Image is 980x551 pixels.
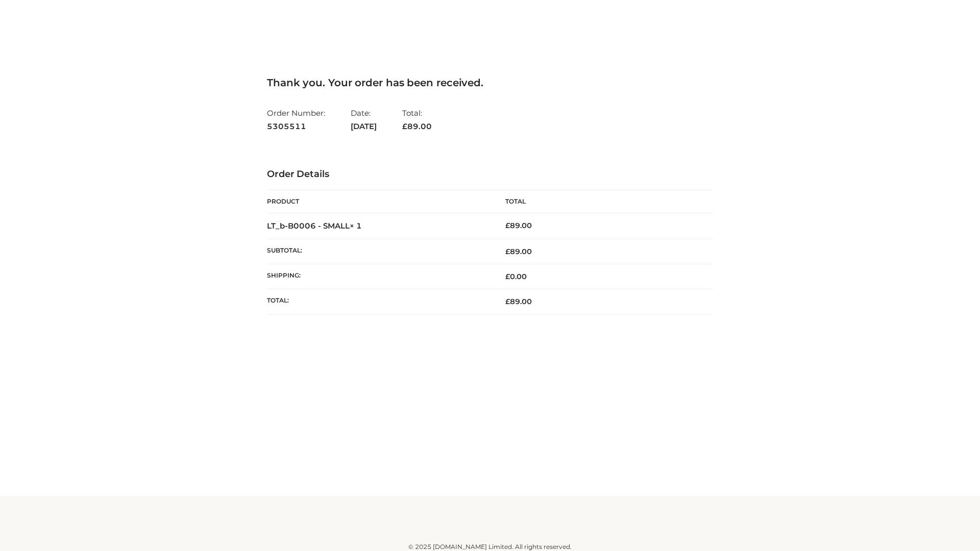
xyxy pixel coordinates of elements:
[402,121,407,131] span: £
[505,272,527,281] bdi: 0.00
[351,104,377,135] li: Date:
[505,247,510,256] span: £
[267,221,362,231] strong: LT_b-B0006 - SMALL
[267,104,325,135] li: Order Number:
[490,190,713,213] th: Total
[267,289,490,314] th: Total:
[505,272,510,281] span: £
[350,221,362,231] strong: × 1
[402,121,432,131] span: 89.00
[267,239,490,264] th: Subtotal:
[267,190,490,213] th: Product
[267,264,490,289] th: Shipping:
[505,221,532,230] bdi: 89.00
[351,120,377,133] strong: [DATE]
[505,247,532,256] span: 89.00
[505,297,532,306] span: 89.00
[505,221,510,230] span: £
[267,169,713,180] h3: Order Details
[402,104,432,135] li: Total:
[505,297,510,306] span: £
[267,77,713,89] h3: Thank you. Your order has been received.
[267,120,325,133] strong: 5305511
